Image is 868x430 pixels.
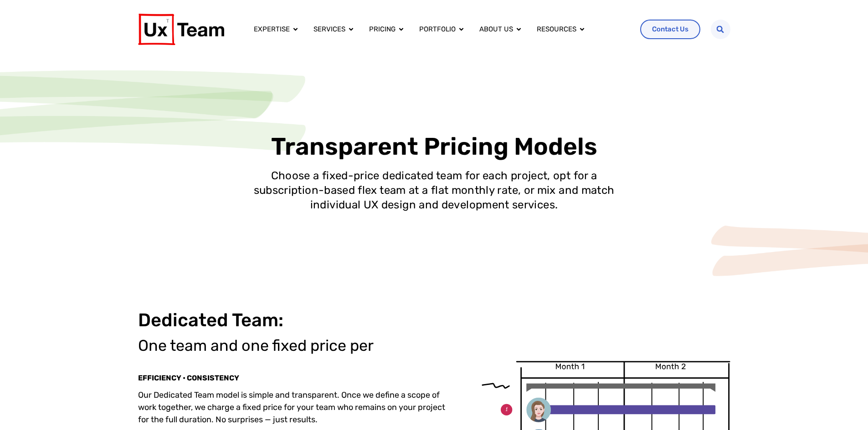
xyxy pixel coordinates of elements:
div: Search [711,20,730,39]
a: Services [313,24,345,35]
nav: Menu [247,20,633,38]
h2: Dedicated Team: [138,310,454,331]
span: Contact Us [652,26,688,33]
a: About us [479,24,513,35]
h1: Transparent Pricing Models [138,132,730,161]
a: Pricing [369,24,395,35]
a: Contact Us [640,20,700,39]
p: Choose a fixed-price dedicated team for each project, opt for a subscription-based flex team at a... [252,168,616,212]
img: UX Team Logo [138,14,224,45]
p: Our Dedicated Team model is simple and transparent. Once we define a scope of work together, we c... [138,389,454,426]
div: Menu Toggle [247,20,633,38]
h3: One team and one fixed price per [138,338,454,354]
a: Resources [537,24,576,35]
h3: EFFICIENCY • CONSISTENCY [138,374,454,382]
a: Portfolio [419,24,456,35]
a: Expertise [254,24,290,35]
